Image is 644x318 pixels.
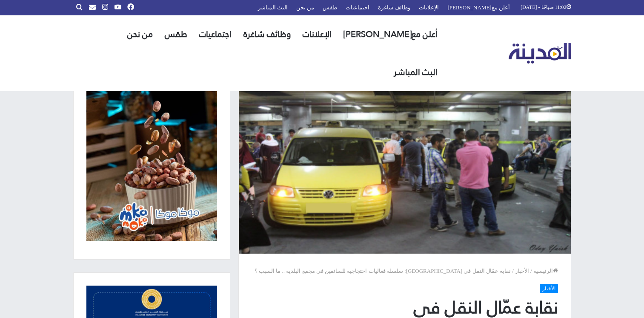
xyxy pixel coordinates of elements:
a: الأخبار [540,284,558,293]
a: وظائف شاغرة [238,15,297,53]
a: البث المباشر [388,53,444,91]
em: / [530,268,532,274]
a: من نحن [121,15,159,53]
a: أعلن مع[PERSON_NAME] [338,15,444,53]
a: الإعلانات [297,15,338,53]
img: تلفزيون المدينة [509,43,571,64]
a: طقس [159,15,193,53]
a: اجتماعيات [193,15,238,53]
a: الأخبار [515,268,529,274]
em: / [512,268,514,274]
a: الرئيسية [533,268,558,274]
span: نقابة عمّال النقل في [GEOGRAPHIC_DATA]: سلسلة فعاليات احتجاجية للسائقين في مجمع البلدية .. ما الس... [255,268,511,274]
